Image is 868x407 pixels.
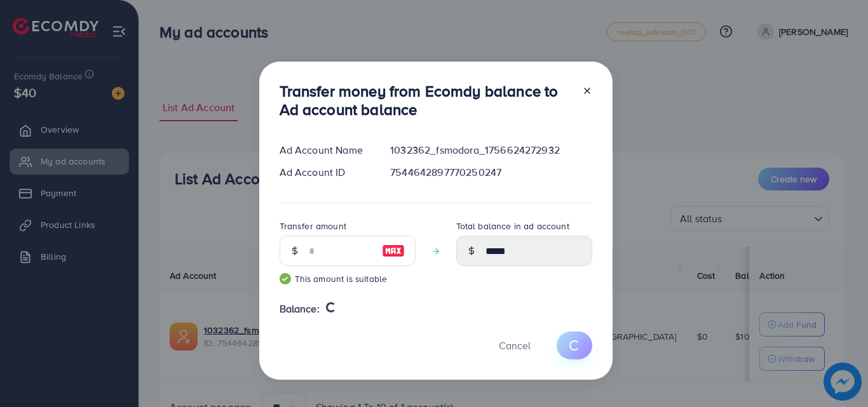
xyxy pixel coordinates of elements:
div: 1032362_fsmodora_1756624272932 [380,143,602,157]
div: Ad Account Name [269,143,381,157]
img: guide [280,273,291,284]
div: Ad Account ID [269,165,381,180]
span: Balance: [280,302,320,316]
span: Cancel [499,338,531,352]
div: 7544642897770250247 [380,165,602,180]
button: Cancel [483,331,546,359]
label: Transfer amount [280,220,346,232]
h3: Transfer money from Ecomdy balance to Ad account balance [280,82,572,119]
label: Total balance in ad account [456,220,569,232]
small: This amount is suitable [280,272,416,285]
img: image [382,243,405,258]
